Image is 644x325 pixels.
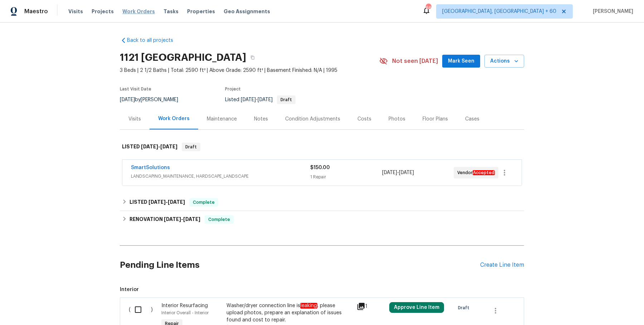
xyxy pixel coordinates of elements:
[161,311,209,315] span: Interior Overall - Interior
[399,170,414,175] span: [DATE]
[161,303,208,308] span: Interior Resurfacing
[68,8,83,15] span: Visits
[241,97,256,102] span: [DATE]
[465,115,479,123] div: Cases
[120,67,379,74] span: 3 Beds | 2 1/2 Baths | Total: 2590 ft² | Above Grade: 2590 ft² | Basement Finished: N/A | 1995
[128,115,141,123] div: Visits
[24,8,48,15] span: Maestro
[382,170,397,175] span: [DATE]
[224,8,270,15] span: Geo Assignments
[357,302,385,311] div: 1
[182,143,200,151] span: Draft
[183,217,200,222] span: [DATE]
[120,211,524,228] div: RENOVATION [DATE]-[DATE]Complete
[246,51,259,64] button: Copy Address
[285,115,340,123] div: Condition Adjustments
[141,144,158,149] span: [DATE]
[457,169,498,176] span: Vendor
[473,170,495,175] em: Accepted
[205,216,233,223] span: Complete
[442,8,556,15] span: [GEOGRAPHIC_DATA], [GEOGRAPHIC_DATA] + 60
[278,98,295,102] span: Draft
[130,198,185,207] h6: LISTED
[164,9,179,14] span: Tasks
[148,200,166,205] span: [DATE]
[310,173,382,181] div: 1 Repair
[426,4,431,11] div: 663
[120,37,189,44] a: Back to all projects
[120,87,151,91] span: Last Visit Date
[120,54,246,61] h2: 1121 [GEOGRAPHIC_DATA]
[168,200,185,205] span: [DATE]
[310,165,330,170] span: $150.00
[300,303,317,309] em: leaking
[160,144,177,149] span: [DATE]
[226,302,352,324] div: Washer/dryer connection line is . please upload photos, prepare an explanation of issues found an...
[130,215,200,224] h6: RENOVATION
[158,115,190,122] div: Work Orders
[120,286,524,293] span: Interior
[590,8,633,15] span: [PERSON_NAME]
[484,55,524,68] button: Actions
[382,169,414,176] span: -
[490,57,518,66] span: Actions
[131,173,310,180] span: LANDSCAPING_MAINTENANCE, HARDSCAPE_LANDSCAPE
[120,136,524,158] div: LISTED [DATE]-[DATE]Draft
[480,262,524,269] div: Create Line Item
[187,8,215,15] span: Properties
[442,55,480,68] button: Mark Seen
[120,248,480,282] h2: Pending Line Items
[141,144,177,149] span: -
[122,8,155,15] span: Work Orders
[207,115,237,123] div: Maintenance
[389,302,444,313] button: Approve Line Item
[148,200,185,205] span: -
[190,199,218,206] span: Complete
[225,87,241,91] span: Project
[423,115,448,123] div: Floor Plans
[92,8,114,15] span: Projects
[131,165,170,170] a: SmartSolutions
[254,115,268,123] div: Notes
[225,97,296,102] span: Listed
[120,97,135,102] span: [DATE]
[458,304,472,311] span: Draft
[120,194,524,211] div: LISTED [DATE]-[DATE]Complete
[357,115,371,123] div: Costs
[392,58,438,65] span: Not seen [DATE]
[448,57,474,66] span: Mark Seen
[389,115,405,123] div: Photos
[164,217,181,222] span: [DATE]
[258,97,273,102] span: [DATE]
[241,97,273,102] span: -
[164,217,200,222] span: -
[122,143,177,151] h6: LISTED
[120,95,187,104] div: by [PERSON_NAME]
